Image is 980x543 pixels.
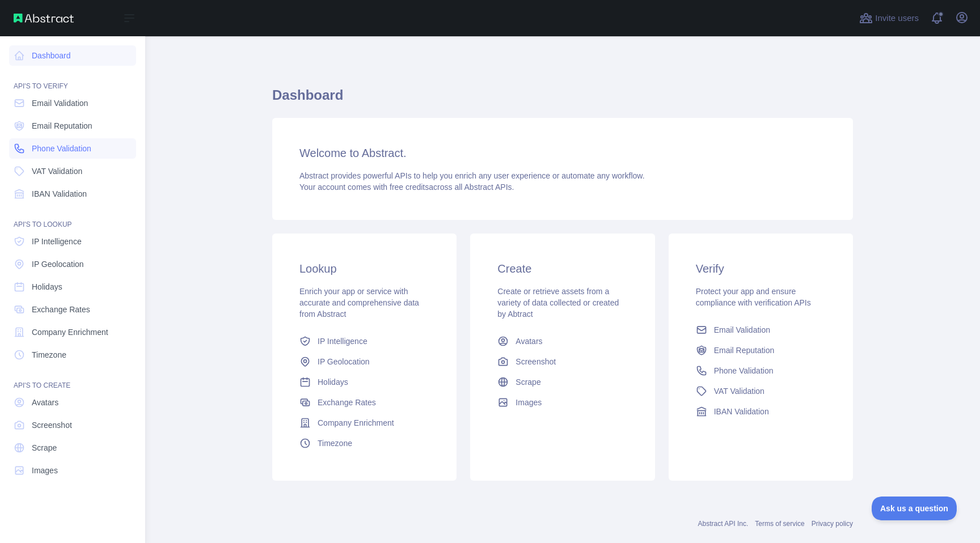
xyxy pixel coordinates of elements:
span: Avatars [32,397,58,408]
span: Email Reputation [32,120,92,131]
span: Email Validation [714,324,770,336]
a: Exchange Rates [295,392,434,413]
span: Phone Validation [32,143,91,154]
span: Company Enrichment [32,326,108,338]
span: VAT Validation [32,166,82,177]
span: IBAN Validation [32,188,87,200]
span: Company Enrichment [318,417,394,429]
a: Holidays [9,277,136,297]
span: IP Geolocation [32,258,84,270]
a: Scrape [9,438,136,458]
a: Avatars [493,331,632,351]
h3: Welcome to Abstract. [299,145,826,161]
span: IP Intelligence [32,236,82,247]
span: Holidays [318,376,348,388]
a: Email Validation [9,93,136,113]
a: Email Reputation [9,116,136,136]
h1: Dashboard [272,86,853,113]
a: IP Intelligence [295,331,434,351]
span: IP Intelligence [318,336,367,347]
a: Avatars [9,392,136,413]
a: Exchange Rates [9,299,136,320]
span: Your account comes with across all Abstract APIs. [299,183,514,192]
a: Phone Validation [9,138,136,159]
div: API'S TO VERIFY [9,68,136,91]
span: Images [32,465,58,476]
a: Privacy policy [812,520,853,528]
a: IP Geolocation [295,351,434,372]
a: Email Validation [691,320,830,340]
span: free credits [390,183,429,192]
h3: Create [497,261,627,277]
span: Email Reputation [714,345,775,356]
span: Create or retrieve assets from a variety of data collected or created by Abtract [497,287,619,319]
a: VAT Validation [9,161,136,181]
a: Images [9,460,136,481]
span: Holidays [32,281,62,292]
a: Images [493,392,632,413]
a: Timezone [295,433,434,453]
a: IBAN Validation [9,184,136,204]
span: Phone Validation [714,365,774,376]
a: Timezone [9,345,136,365]
a: Screenshot [493,351,632,372]
span: Exchange Rates [32,304,90,315]
img: Abstract API [14,14,74,23]
span: Enrich your app or service with accurate and comprehensive data from Abstract [299,287,419,319]
a: Email Reputation [691,340,830,360]
span: Invite users [875,12,919,25]
a: Scrape [493,372,632,392]
span: Timezone [32,349,66,360]
span: Images [516,397,542,408]
a: Holidays [295,372,434,392]
span: Avatars [516,336,542,347]
span: Scrape [32,442,57,453]
span: Abstract provides powerful APIs to help you enrich any user experience or automate any workflow. [299,171,645,180]
a: Company Enrichment [9,322,136,342]
span: Screenshot [516,356,556,367]
a: Company Enrichment [295,413,434,433]
span: IBAN Validation [714,406,769,417]
a: IBAN Validation [691,401,830,422]
div: API'S TO CREATE [9,367,136,390]
a: VAT Validation [691,381,830,401]
div: API'S TO LOOKUP [9,206,136,229]
a: IP Geolocation [9,254,136,274]
a: Screenshot [9,415,136,435]
h3: Verify [696,261,826,277]
span: IP Geolocation [318,356,370,367]
span: Screenshot [32,419,72,431]
iframe: Toggle Customer Support [872,497,957,520]
a: Terms of service [755,520,804,528]
h3: Lookup [299,261,429,277]
span: Exchange Rates [318,397,376,408]
a: IP Intelligence [9,231,136,252]
span: Scrape [516,376,540,388]
a: Dashboard [9,45,136,66]
span: Email Validation [32,97,88,109]
a: Phone Validation [691,360,830,381]
span: Protect your app and ensure compliance with verification APIs [696,287,811,307]
span: VAT Validation [714,385,764,397]
span: Timezone [318,438,352,449]
a: Abstract API Inc. [698,520,749,528]
button: Invite users [857,9,921,27]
